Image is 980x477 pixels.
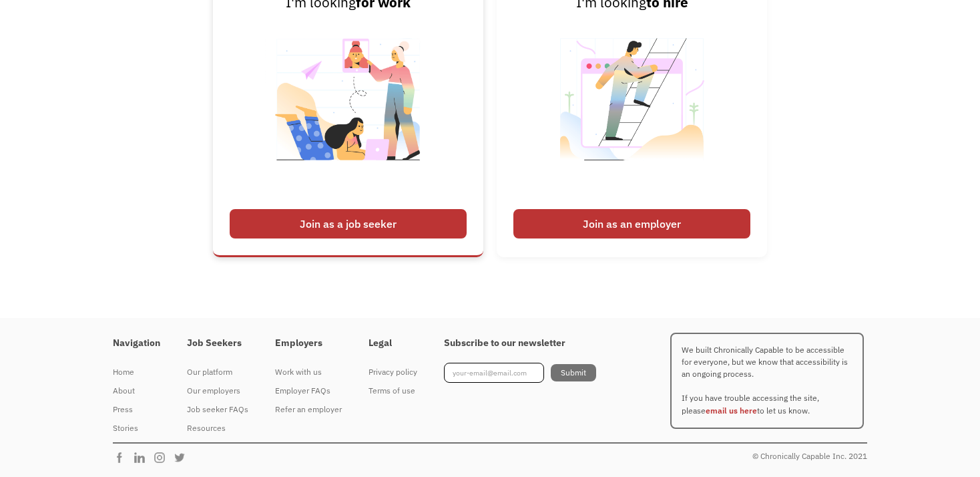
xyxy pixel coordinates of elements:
[187,363,248,381] a: Our platform
[275,363,342,381] a: Work with us
[113,419,160,438] a: Stories
[275,381,342,400] a: Employer FAQs
[187,383,248,399] div: Our employers
[275,337,342,349] h4: Employers
[113,383,160,399] div: About
[369,383,417,399] div: Terms of use
[369,364,417,380] div: Privacy policy
[113,420,160,436] div: Stories
[549,13,715,202] img: Illustrated image of someone looking to hire
[275,383,342,399] div: Employer FAQs
[187,337,248,349] h4: Job Seekers
[275,400,342,419] a: Refer an employer
[670,333,864,429] p: We built Chronically Capable to be accessible for everyone, but we know that accessibility is an ...
[133,451,153,464] img: Chronically Capable Linkedin Page
[265,13,431,202] img: Illustrated image of people looking for work
[706,406,757,416] a: email us here
[187,400,248,419] a: Job seeker FAQs
[513,209,750,238] div: Join as an employer
[187,364,248,380] div: Our platform
[444,337,596,349] h4: Subscribe to our newsletter
[187,381,248,400] a: Our employers
[551,364,596,381] input: Submit
[153,451,173,464] img: Chronically Capable Instagram Page
[230,209,467,238] div: Join as a job seeker
[187,419,248,438] a: Resources
[113,381,160,400] a: About
[173,451,193,464] img: Chronically Capable Twitter Page
[113,400,160,419] a: Press
[113,402,160,418] div: Press
[113,451,133,464] img: Chronically Capable Facebook Page
[369,363,417,381] a: Privacy policy
[444,363,544,383] input: your-email@email.com
[187,402,248,418] div: Job seeker FAQs
[369,337,417,349] h4: Legal
[369,381,417,400] a: Terms of use
[275,402,342,418] div: Refer an employer
[113,337,160,349] h4: Navigation
[275,364,342,380] div: Work with us
[752,448,867,464] div: © Chronically Capable Inc. 2021
[187,420,248,436] div: Resources
[444,363,596,383] form: Footer Newsletter
[113,364,160,380] div: Home
[113,363,160,381] a: Home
